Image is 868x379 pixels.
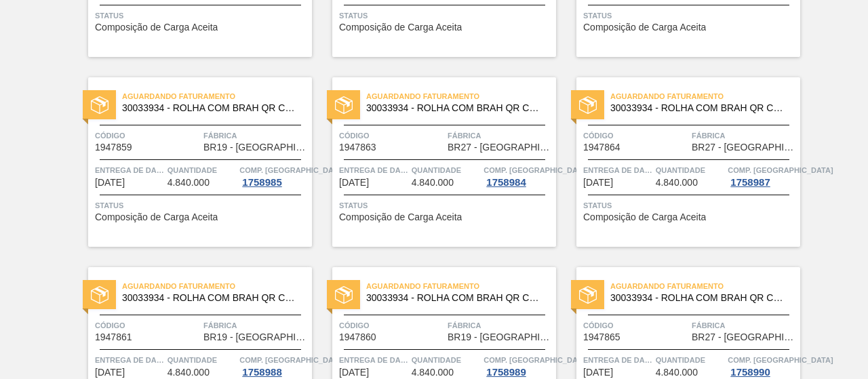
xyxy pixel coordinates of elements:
[448,321,481,330] font: Fábrica
[339,367,369,378] font: [DATE]
[484,166,589,174] font: Comp. [GEOGRAPHIC_DATA]
[95,12,123,20] font: Status
[656,356,705,364] font: Quantidade
[239,163,309,188] a: Comp. [GEOGRAPHIC_DATA]1758985
[339,22,462,33] font: Composição de Carga Aceita
[486,176,526,188] font: 1758984
[448,142,553,153] span: BR27 - Nova Minas
[95,201,123,210] font: Status
[730,176,770,188] font: 1758987
[239,166,344,174] font: Comp. [GEOGRAPHIC_DATA]
[203,332,334,342] font: BR19 - [GEOGRAPHIC_DATA]
[366,103,545,113] span: 30033934 - ROLHA COM BRAH QR CODE 021CX105
[122,279,312,293] span: Aguardando Faturamento
[95,142,132,153] span: 1947859
[448,332,553,342] span: BR19 - Nova Rio
[692,129,797,142] span: Fábrica
[583,163,652,177] span: Entrega de dados
[239,353,344,367] span: Comp. Carga
[203,142,309,153] span: BR19 - Nova Rio
[339,132,370,140] font: Código
[448,319,553,332] span: Fábrica
[412,177,454,188] font: 4.840.000
[583,22,706,33] font: Composição de Carga Aceita
[95,199,309,212] span: Status
[366,89,556,103] span: Aguardando Faturamento
[412,353,481,367] span: Quantidade
[167,367,210,378] font: 4.840.000
[656,353,725,367] span: Quantidade
[339,129,444,142] span: Código
[583,321,614,330] font: Código
[122,282,235,290] font: Aguardando Faturamento
[122,293,301,303] span: 30033934 - ROLHA COM BRAH QR CODE 021CX105
[95,319,200,332] span: Código
[692,332,823,342] font: BR27 - [GEOGRAPHIC_DATA]
[583,332,620,342] font: 1947865
[339,9,553,22] span: Status
[728,166,833,174] font: Comp. [GEOGRAPHIC_DATA]
[366,282,479,290] font: Aguardando Faturamento
[610,103,789,113] span: 30033934 - ROLHA COM BRAH QR CODE 021CX105
[448,129,553,142] span: Fábrica
[95,178,125,188] span: 27/10/2025
[339,367,369,378] span: 03/11/2025
[68,77,312,247] a: statusAguardando Faturamento30033934 - ROLHA COM BRAH QR CODE 021CX105Código1947859FábricaBR19 - ...
[95,356,173,364] font: Entrega de dados
[583,12,612,20] font: Status
[167,356,217,364] font: Quantidade
[95,332,132,342] font: 1947861
[203,319,309,332] span: Fábrica
[339,142,376,153] font: 1947863
[412,367,454,378] font: 4.840.000
[656,166,705,174] font: Quantidade
[95,212,218,222] font: Composição de Carga Aceita
[203,321,237,330] font: Fábrica
[95,22,218,33] font: Composição de Carga Aceita
[656,178,698,188] span: 4.840.000
[95,166,173,174] font: Entrega de dados
[610,89,800,103] span: Aguardando Faturamento
[366,102,597,113] font: 30033934 - ROLHA COM BRAH QR CODE 021CX105
[203,132,237,140] font: Fábrica
[583,9,797,22] span: Status
[610,282,724,290] font: Aguardando Faturamento
[656,163,725,177] span: Quantidade
[335,286,353,304] img: status
[656,367,698,378] font: 4.840.000
[610,292,842,303] font: 30033934 - ROLHA COM BRAH QR CODE 021CX105
[583,367,613,378] span: 10/11/2025
[339,166,417,174] font: Entrega de dados
[692,321,726,330] font: Fábrica
[339,178,369,188] span: 27/10/2025
[579,96,597,114] img: status
[339,212,462,222] font: Composição de Carga Aceita
[692,142,797,153] span: BR27 - Nova Minas
[484,353,553,378] a: Comp. [GEOGRAPHIC_DATA]1758989
[366,279,556,293] span: Aguardando Faturamento
[95,129,200,142] span: Código
[583,212,706,222] font: Composição de Carga Aceita
[728,163,833,177] span: Comp. Carga
[610,279,800,293] span: Aguardando Faturamento
[122,102,353,113] font: 30033934 - ROLHA COM BRAH QR CODE 021CX105
[122,89,312,103] span: Aguardando Faturamento
[339,332,376,342] span: 1947860
[339,356,417,364] font: Entrega de dados
[95,177,125,188] font: [DATE]
[167,177,210,188] font: 4.840.000
[583,367,613,378] font: [DATE]
[242,366,281,378] font: 1758988
[95,321,125,330] font: Código
[583,177,613,188] font: [DATE]
[242,176,281,188] font: 1758985
[167,353,237,367] span: Quantidade
[412,356,461,364] font: Quantidade
[583,199,797,212] span: Status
